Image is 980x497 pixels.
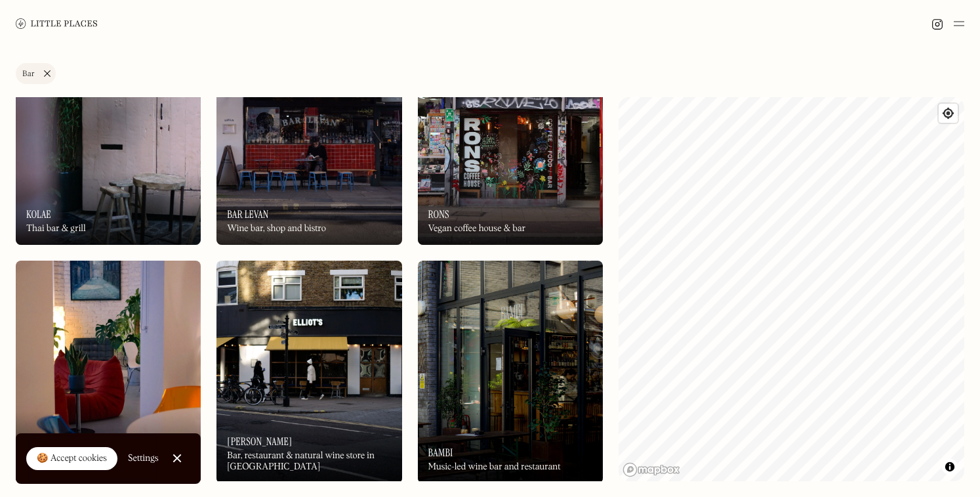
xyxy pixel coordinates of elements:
div: Bar, restaurant & natural wine store in [GEOGRAPHIC_DATA] [227,450,391,473]
h3: Rons [428,208,449,221]
div: Wine bar, shop and bistro [227,223,326,234]
h3: Kolae [26,208,51,221]
img: Rons [418,22,603,245]
a: Bar LevanBar LevanBar LevanWine bar, shop and bistro [216,22,401,245]
a: KolaeKolaeKolaeThai bar & grill [16,22,201,245]
div: Bar [22,70,35,78]
img: Kolae [16,22,201,245]
a: Elliot'sElliot's[PERSON_NAME]Bar, restaurant & natural wine store in [GEOGRAPHIC_DATA] [216,261,401,483]
img: Bambi [418,261,603,483]
button: Toggle attribution [942,459,958,475]
h3: [PERSON_NAME] [227,435,292,448]
img: Sevente [16,261,201,483]
a: Close Cookie Popup [164,445,190,471]
a: Bar [16,63,56,84]
h3: Bambi [428,446,453,459]
button: Find my location [939,104,958,123]
img: Elliot's [216,261,401,483]
a: 🍪 Accept cookies [26,447,117,471]
a: BambiBambiBambiMusic-led wine bar and restaurant [418,261,603,483]
h3: Bar Levan [227,208,268,221]
img: Bar Levan [216,22,401,245]
canvas: Map [619,97,964,481]
div: 🍪 Accept cookies [37,452,107,465]
a: Mapbox homepage [623,462,680,477]
div: Thai bar & grill [26,223,86,234]
a: RonsRonsRonsVegan coffee house & bar [418,22,603,245]
a: Settings [128,444,159,473]
div: Settings [128,454,159,463]
a: SeventeSeventeSeventeEspresso & wine bar [16,261,201,483]
div: Vegan coffee house & bar [428,223,526,234]
div: Music-led wine bar and restaurant [428,462,561,473]
span: Toggle attribution [946,460,954,474]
